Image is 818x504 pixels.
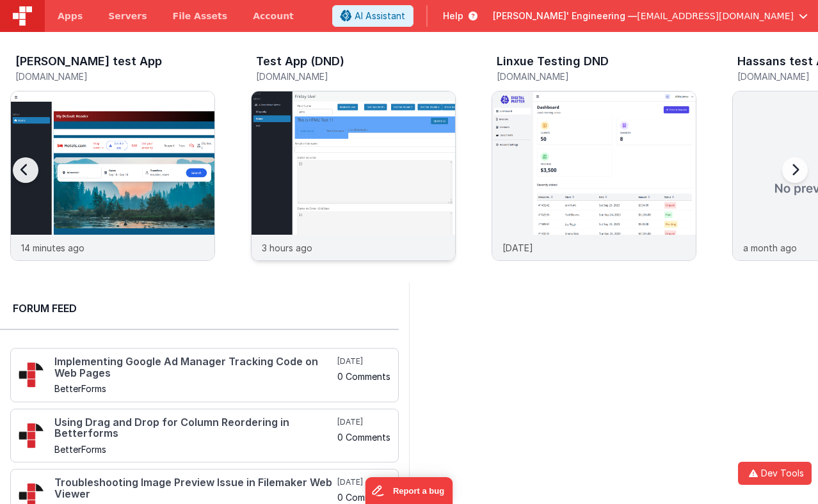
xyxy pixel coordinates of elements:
h3: Test App (DND) [256,55,344,68]
span: Servers [108,10,147,22]
span: AI Assistant [355,10,405,22]
h5: BetterForms [54,445,335,454]
h4: Troubleshooting Image Preview Issue in Filemaker Web Viewer [54,477,335,500]
button: Dev Tools [738,462,812,485]
h3: [PERSON_NAME] test App [15,55,162,68]
span: File Assets [173,10,228,22]
h3: Linxue Testing DND [497,55,609,68]
h5: [DOMAIN_NAME] [256,72,456,81]
p: 3 hours ago [262,241,312,255]
img: 295_2.png [19,423,44,448]
a: Implementing Google Ad Manager Tracking Code on Web Pages BetterForms [DATE] 0 Comments [10,348,399,402]
a: Using Drag and Drop for Column Reordering in Betterforms BetterForms [DATE] 0 Comments [10,409,399,463]
h4: Using Drag and Drop for Column Reordering in Betterforms [54,417,335,439]
h5: [DATE] [337,356,390,366]
span: Apps [58,10,83,22]
img: 295_2.png [19,362,44,388]
h5: [DOMAIN_NAME] [497,72,696,81]
h5: [DOMAIN_NAME] [15,72,215,81]
h5: [DATE] [337,477,390,487]
span: [PERSON_NAME]' Engineering — [493,10,637,22]
h4: Implementing Google Ad Manager Tracking Code on Web Pages [54,356,335,379]
span: [EMAIL_ADDRESS][DOMAIN_NAME] [637,10,794,22]
p: [DATE] [502,241,533,255]
h5: BetterForms [54,384,335,393]
button: [PERSON_NAME]' Engineering — [EMAIL_ADDRESS][DOMAIN_NAME] [493,10,808,22]
iframe: Marker.io feedback button [365,477,453,504]
h5: 0 Comments [337,432,390,442]
p: a month ago [743,241,797,255]
h2: Forum Feed [13,301,386,316]
button: AI Assistant [332,5,413,27]
h5: 0 Comments [337,372,390,381]
h5: [DATE] [337,417,390,427]
span: Help [443,10,463,22]
h5: 0 Comments [337,492,390,502]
